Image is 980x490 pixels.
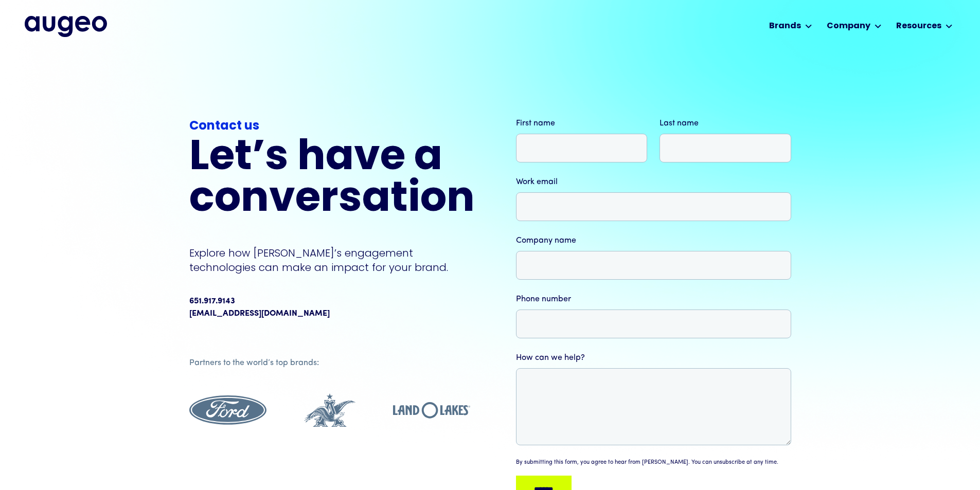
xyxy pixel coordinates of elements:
[516,234,791,247] label: Company name
[516,352,791,364] label: How can we help?
[516,117,648,130] label: First name
[660,117,791,130] label: Last name
[189,246,475,275] p: Explore how [PERSON_NAME]’s engagement technologies can make an impact for your brand.
[896,20,941,32] div: Resources
[516,293,791,305] label: Phone number
[189,138,475,221] h2: Let’s have a conversation
[189,357,470,369] div: Partners to the world’s top brands:
[516,176,791,188] label: Work email
[516,459,778,467] div: By submitting this form, you agree to hear from [PERSON_NAME]. You can unsubscribe at any time.
[189,307,330,320] a: [EMAIL_ADDRESS][DOMAIN_NAME]
[189,117,475,136] div: Contact us
[827,20,870,32] div: Company
[189,295,235,307] div: 651.917.9143
[25,16,107,37] img: Augeo's full logo in midnight blue.
[769,20,801,32] div: Brands
[25,16,107,37] a: home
